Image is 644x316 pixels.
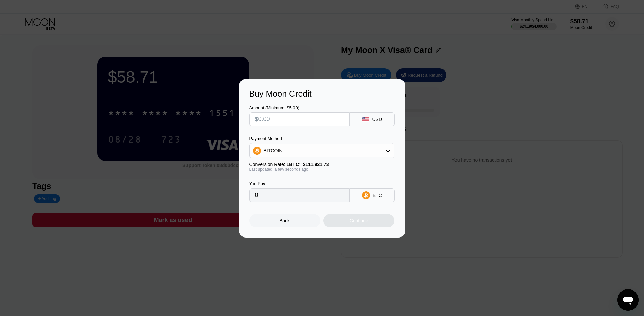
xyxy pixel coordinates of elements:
[617,289,639,311] iframe: Button to launch messaging window
[264,148,283,153] div: BITCOIN
[287,162,329,167] span: 1 BTC ≈ $111,921.73
[255,113,344,126] input: $0.00
[249,105,350,110] div: Amount (Minimum: $5.00)
[249,89,395,99] div: Buy Moon Credit
[249,167,394,172] div: Last updated: a few seconds ago
[250,144,394,157] div: BITCOIN
[249,181,350,186] div: You Pay
[372,117,382,122] div: USD
[373,193,382,198] div: BTC
[279,218,290,223] div: Back
[249,136,394,141] div: Payment Method
[249,162,394,167] div: Conversion Rate:
[249,214,320,227] div: Back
